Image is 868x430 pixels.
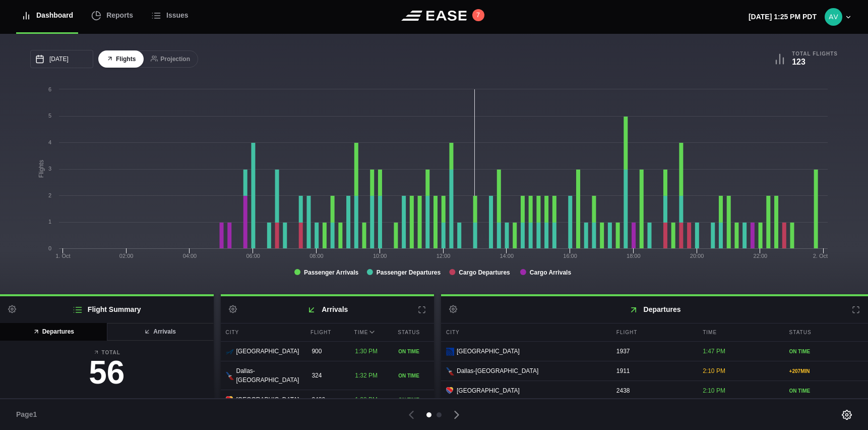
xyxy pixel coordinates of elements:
[627,253,641,259] text: 18:00
[373,253,387,259] text: 10:00
[690,253,704,259] text: 20:00
[459,269,510,276] tspan: Cargo Departures
[48,219,51,225] text: 1
[8,349,206,394] a: Total56
[183,253,197,259] text: 04:00
[16,409,41,420] span: Page 1
[792,50,838,57] b: Total Flights
[698,324,781,341] div: Time
[236,395,299,404] span: [GEOGRAPHIC_DATA]
[754,253,768,259] text: 22:00
[38,160,45,178] tspan: Flights
[500,253,514,259] text: 14:00
[749,12,817,22] p: [DATE] 1:25 PM PDT
[457,366,538,375] span: Dallas-[GEOGRAPHIC_DATA]
[48,113,51,119] text: 5
[789,367,863,375] div: + 207 MIN
[98,50,144,68] button: Flights
[530,269,572,276] tspan: Cargo Arrivals
[703,367,725,374] span: 2:10 PM
[55,253,70,259] tspan: 1. Oct
[48,192,51,198] text: 2
[457,347,520,356] span: [GEOGRAPHIC_DATA]
[221,324,303,341] div: City
[789,348,863,355] div: ON TIME
[236,347,299,356] span: [GEOGRAPHIC_DATA]
[8,356,206,389] h3: 56
[349,324,391,341] div: Time
[8,349,206,356] b: Total
[437,253,451,259] text: 12:00
[309,253,324,259] text: 08:00
[611,342,695,361] div: 1937
[236,366,299,385] span: Dallas-[GEOGRAPHIC_DATA]
[306,390,347,409] div: 3480
[119,253,134,259] text: 02:00
[48,139,51,145] text: 4
[143,50,198,68] button: Projection
[792,58,805,66] b: 123
[441,296,868,323] h2: Departures
[813,253,828,259] tspan: 2. Oct
[246,253,260,259] text: 06:00
[703,387,725,394] span: 2:10 PM
[306,342,347,361] div: 900
[355,348,378,355] span: 1:30 PM
[30,50,93,68] input: mm/dd/yyyy
[355,372,378,379] span: 1:32 PM
[398,348,429,355] div: ON TIME
[611,381,695,400] div: 2438
[106,323,214,341] button: Arrivals
[221,296,435,323] h2: Arrivals
[789,387,863,395] div: ON TIME
[304,269,359,276] tspan: Passenger Arrivals
[825,8,842,26] img: 9eca6f7b035e9ca54b5c6e3bab63db89
[48,86,51,92] text: 6
[441,324,609,341] div: City
[398,372,429,380] div: ON TIME
[398,396,429,404] div: ON TIME
[48,245,51,251] text: 0
[355,396,378,403] span: 1:38 PM
[611,361,695,381] div: 1911
[305,324,347,341] div: Flight
[48,166,51,172] text: 3
[784,324,868,341] div: Status
[393,324,434,341] div: Status
[472,9,484,21] button: 7
[306,366,347,385] div: 324
[457,386,520,395] span: [GEOGRAPHIC_DATA]
[703,348,725,355] span: 1:47 PM
[563,253,577,259] text: 16:00
[377,269,441,276] tspan: Passenger Departures
[611,324,695,341] div: Flight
